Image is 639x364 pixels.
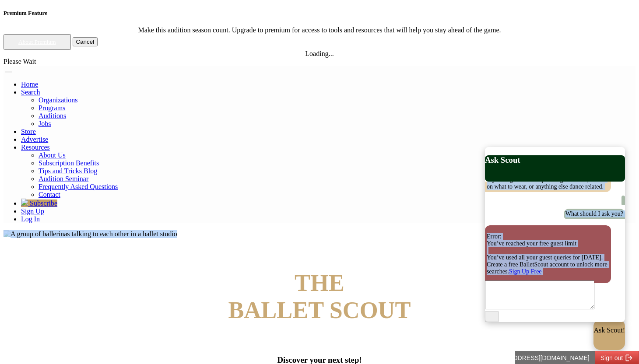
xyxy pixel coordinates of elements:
a: Store [21,128,36,135]
a: Search [21,88,40,96]
a: Resources [21,143,50,151]
button: Toggle navigation [5,71,12,73]
a: Subscription Benefits [39,159,99,167]
a: Audition Seminar [39,175,88,182]
ul: Resources [21,96,635,128]
a: Frequently Asked Questions [39,183,118,190]
a: Sign Up [21,207,44,215]
a: Jobs [39,120,51,127]
p: Ask Scout! [593,326,625,334]
a: Programs [39,104,65,112]
span: Sign out [85,3,108,10]
a: Subscribe [21,199,57,207]
a: Organizations [39,96,77,104]
a: About Premium [18,38,56,45]
span: Subscribe [30,199,57,207]
a: Home [21,80,38,88]
a: Advertise [21,136,48,143]
a: Tips and Tricks Blog [39,167,97,175]
a: Sign Up Free [509,268,542,275]
h4: BALLET SCOUT [4,269,635,324]
img: gem.svg [21,199,28,206]
img: A group of ballerinas talking to each other in a ballet studio [4,230,177,238]
div: Please Wait [4,58,635,66]
ul: Resources [21,151,635,199]
a: Contact [39,191,60,198]
h3: Ask Scout [485,155,625,165]
span: THE [295,270,344,296]
button: Cancel [73,37,98,46]
h5: Premium Feature [4,10,635,17]
p: Error: You’ve reached your free guest limit You’ve used all your guest queries for [DATE]. Create... [487,233,609,275]
a: Log In [21,215,40,223]
a: Auditions [39,112,66,119]
a: About Us [39,151,66,159]
span: Loading... [305,50,334,57]
div: What should I ask you? [564,209,625,219]
div: Make this audition season count. Upgrade to premium for access to tools and resources that will h... [4,26,635,34]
